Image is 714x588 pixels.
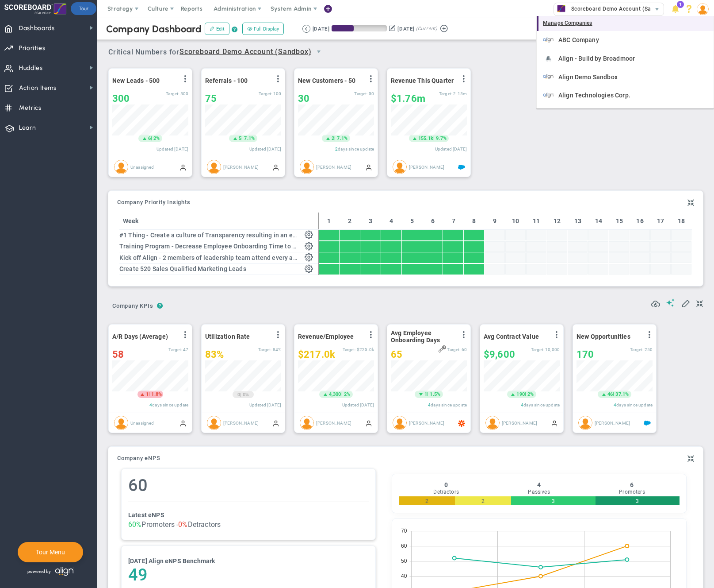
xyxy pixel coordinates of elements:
span: 30 [298,93,309,104]
img: Katie Williams [485,416,500,430]
span: | [433,135,435,141]
div: No data for Mon Sep 29 2025 to Sun Oct 05 2025 [588,230,608,240]
span: Align - Build by Broadmoor [558,55,635,62]
h2: 60 [128,476,369,502]
img: 31930.Company.photo [543,53,554,64]
span: Target: [259,91,272,96]
span: 7.1% [337,135,347,141]
div: No data for Mon Oct 27 2025 to Fri Oct 31 2025 [671,241,691,251]
span: Priorities [19,39,46,58]
span: 5 [239,135,241,142]
div: No data for Mon Aug 25 2025 to Sun Aug 31 2025 [485,241,505,251]
div: No data for Mon Aug 25 2025 to Sun Aug 31 2025 [485,263,505,274]
span: Updated [DATE] [249,402,281,407]
span: Suggestions (AI Feature) [666,298,675,307]
button: Company eNPS [117,455,160,462]
span: | [334,135,336,141]
span: 4 [614,402,616,407]
img: Unassigned [114,416,128,430]
div: 0 • 68 • 100 [68%] Mon Aug 11 2025 to Sun Aug 17 2025 [443,230,463,240]
div: No data for Mon Sep 08 2025 to Sun Sep 14 2025 [526,241,546,251]
div: 0 • 35 • 100 [35%] Mon Jul 21 2025 to Sun Jul 27 2025 [381,252,401,263]
span: Referrals - 100 [205,77,248,84]
span: | [149,391,150,397]
text: 50 [401,558,407,564]
div: No data for Mon Oct 20 2025 to Sun Oct 26 2025 [650,241,671,251]
div: 0 • 51 • 100 [51%] Mon Aug 04 2025 to Sun Aug 10 2025 [422,241,443,251]
span: Target: [439,91,452,96]
div: 0 • 212 • 520 [40%] Mon Aug 04 2025 to Sun Aug 10 2025 [422,263,443,274]
div: 0 • 52 • 100 [52%] Mon Jul 28 2025 to Sun Aug 03 2025 [402,230,422,240]
span: System Admin [271,5,312,12]
div: No data for Mon Oct 13 2025 to Sun Oct 19 2025 [630,230,650,240]
th: 11 [526,213,547,230]
span: Manually Updated [179,419,187,426]
span: 3 [636,498,639,504]
img: Unassigned [114,160,128,174]
span: Salesforce Enabled<br ></span>Sandbox: Quarterly Leads and Opportunities [644,419,651,426]
span: Updated [DATE] [435,147,467,151]
span: 9.7% [436,135,447,141]
div: No data for Mon Oct 06 2025 to Sun Oct 12 2025 [609,252,629,263]
span: Action Items [19,79,57,97]
span: 170 [577,349,594,360]
span: | [341,391,343,397]
span: 300 [112,93,130,104]
div: No data for Mon Sep 29 2025 to Sun Oct 05 2025 [588,263,608,274]
div: No data for Mon Oct 27 2025 to Fri Oct 31 2025 [671,252,691,263]
div: 0 • 43 • 100 [43%] Mon Jul 28 2025 to Sun Aug 03 2025 [402,241,422,251]
h4: 4 [493,481,584,489]
div: Number of Responses with a Score of 8 [455,496,511,505]
div: 0 • 52 • 100 [52%] Mon Aug 04 2025 to Sun Aug 10 2025 [422,252,443,263]
span: Manually Updated [365,163,372,170]
span: 50 [369,91,374,96]
span: Training Program - Decrease Employee Onboarding Time to Two Months [119,243,328,250]
div: 0 • 109 • 520 [20%] Mon Jul 14 2025 to Sun Jul 20 2025 [360,263,381,274]
h4: 6 [584,481,680,489]
button: Go to previous period [302,25,310,33]
span: $9,600 [484,349,515,360]
div: No data for Mon Sep 29 2025 to Sun Oct 05 2025 [588,252,608,263]
div: No data for Mon Sep 15 2025 to Sun Sep 21 2025 [547,241,567,251]
h4: 0 [399,481,493,489]
span: days since update [152,402,188,407]
div: No data for Mon Sep 08 2025 to Sun Sep 14 2025 [526,252,546,263]
div: No data for Mon Sep 01 2025 to Sun Sep 07 2025 [505,241,526,251]
span: 190 [516,391,524,398]
span: days since update [338,147,374,151]
img: 33413.Company.photo [543,71,554,82]
div: Promoters [584,481,680,495]
span: 4 [149,402,152,407]
th: 8 [464,213,485,230]
img: 53178.Person.photo [697,3,709,15]
div: 0 • 20 • 100 [20%] Mon Jul 07 2025 to Sun Jul 13 2025 [340,252,360,263]
div: 0 • 89 • 100 [89%] Mon Aug 18 2025 to Sun Aug 24 2025 [464,230,484,240]
div: 0 • 41 • 100 [41%] Mon Jul 21 2025 to Sun Jul 27 2025 [381,241,401,251]
span: Original Target that is linked 1 time [439,348,443,352]
span: days since update [616,402,653,407]
span: | [525,391,526,397]
div: 0 • 145 • 520 [27%] Mon Jul 21 2025 to Sun Jul 27 2025 [381,263,401,274]
span: Target: [447,347,460,352]
span: New Leads - 500 [112,77,160,84]
span: Avg Employee Onboarding Days [391,329,455,344]
span: Huddles [19,59,43,77]
div: No data for Mon Aug 25 2025 to Sun Aug 31 2025 [485,252,505,263]
text: 60 [401,543,407,549]
div: No data for Mon Sep 29 2025 to Sun Oct 05 2025 [588,241,608,251]
span: New Customers - 50 [298,77,355,84]
span: Refresh Data [651,298,660,307]
span: 6 [148,135,151,142]
span: Utilization Rate [205,333,250,340]
div: Period Progress: 40% Day 49 of 122 with 73 remaining. [332,25,387,31]
span: Scoreboard Demo Account (Sandbox) [567,3,669,15]
div: 0 • 23 • 100 [23%] Mon Jul 07 2025 to Sun Jul 13 2025 [340,230,360,240]
span: 2 [481,498,485,504]
div: No data for Mon Sep 08 2025 to Sun Sep 14 2025 [526,263,546,274]
span: | [427,391,428,397]
div: No data for Mon Oct 06 2025 to Sun Oct 12 2025 [609,263,629,274]
span: Target: [343,347,356,352]
span: $217,000 [298,349,335,360]
span: #1 Thing - Create a culture of Transparency resulting in an eNPS score increase of 10 [119,232,364,239]
span: 1.8% [151,391,162,397]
